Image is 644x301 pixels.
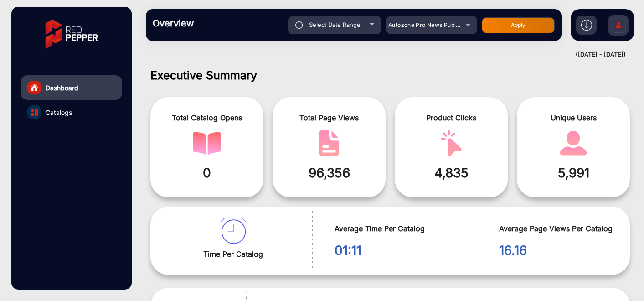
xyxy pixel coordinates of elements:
[279,112,379,123] span: Total Page Views
[157,163,257,182] span: 0
[402,112,501,123] span: Product Clicks
[30,83,38,92] img: home
[335,223,464,234] span: Average Time Per Catalog
[31,109,38,116] img: catalog
[499,241,621,260] span: 16.16
[220,218,247,244] img: catalog
[315,130,343,156] img: catalog
[21,75,122,100] a: Dashboard
[193,130,221,156] img: catalog
[39,11,104,57] img: vmg-logo
[560,130,587,156] img: catalog
[279,163,379,182] span: 96,356
[137,50,626,59] div: ([DATE] - [DATE])
[524,112,623,123] span: Unique Users
[21,100,122,125] a: Catalogs
[438,130,465,156] img: catalog
[388,21,474,28] span: Autozone Pro News Publication
[581,20,592,31] img: h2download.svg
[150,68,630,82] h1: Executive Summary
[153,18,280,29] h3: Overview
[524,163,623,182] span: 5,991
[609,10,628,42] img: Sign%20Up.svg
[295,21,303,29] img: icon
[335,241,464,260] span: 01:11
[402,163,501,182] span: 4,835
[46,83,78,93] span: Dashboard
[499,223,621,234] span: Average Page Views Per Catalog
[46,108,72,117] span: Catalogs
[482,17,555,33] button: Apply
[309,21,361,28] span: Select Date Range
[157,112,257,123] span: Total Catalog Opens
